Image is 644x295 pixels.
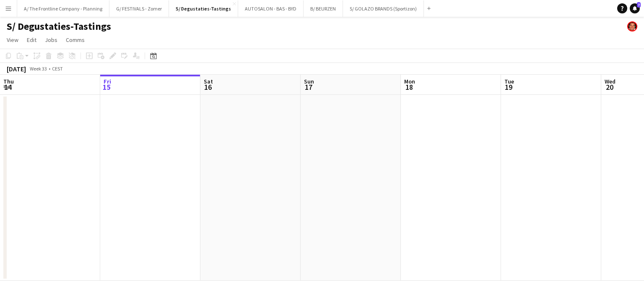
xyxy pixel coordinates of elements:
span: 17 [303,82,314,92]
span: View [7,36,18,44]
span: 15 [102,82,111,92]
a: View [3,34,22,45]
span: 7 [637,2,641,8]
span: Sun [304,78,314,85]
span: Week 33 [28,65,49,72]
button: A/ The Frontline Company - Planning [17,0,109,17]
span: Edit [27,36,36,44]
span: 18 [403,82,415,92]
button: AUTOSALON - BAS - BYD [238,0,304,17]
a: Comms [62,34,88,45]
a: Jobs [42,34,61,45]
app-user-avatar: Peter Desart [627,21,637,31]
a: 7 [630,3,640,13]
span: 19 [503,82,514,92]
h1: S/ Degustaties-Tastings [7,20,111,33]
span: Sat [204,78,213,85]
div: CEST [52,65,63,72]
span: Mon [404,78,415,85]
span: Jobs [45,36,57,44]
span: Comms [66,36,85,44]
div: [DATE] [7,65,26,73]
span: Fri [104,78,111,85]
span: 16 [203,82,213,92]
button: S/ GOLAZO BRANDS (Sportizon) [343,0,424,17]
button: S/ Degustaties-Tastings [169,0,238,17]
button: G/ FESTIVALS - Zomer [109,0,169,17]
span: Wed [605,78,615,85]
span: Tue [504,78,514,85]
span: 20 [603,82,615,92]
span: 14 [2,82,14,92]
a: Edit [23,34,40,45]
span: Thu [3,78,14,85]
button: B/ BEURZEN [304,0,343,17]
